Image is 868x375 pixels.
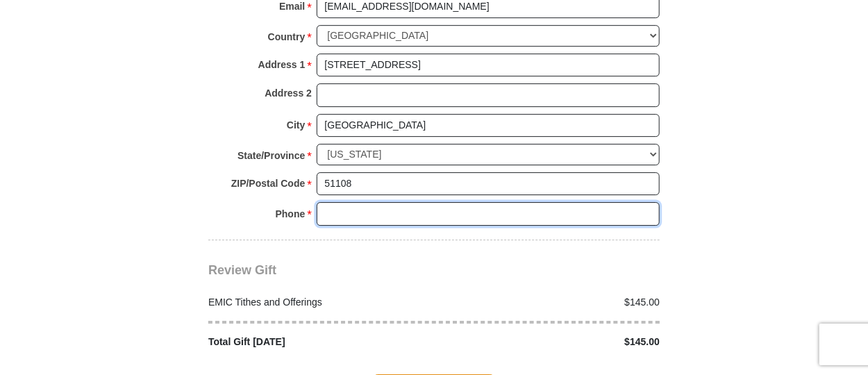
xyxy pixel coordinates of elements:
strong: Address 1 [258,55,306,74]
strong: Phone [276,204,306,224]
strong: City [287,115,305,135]
div: EMIC Tithes and Offerings [201,295,435,310]
div: $145.00 [434,335,667,349]
div: Total Gift [DATE] [201,335,435,349]
div: $145.00 [434,295,667,310]
span: Review Gift [208,263,276,277]
strong: Address 2 [265,83,312,103]
strong: Country [268,27,306,47]
strong: ZIP/Postal Code [231,174,306,193]
strong: State/Province [237,146,305,165]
